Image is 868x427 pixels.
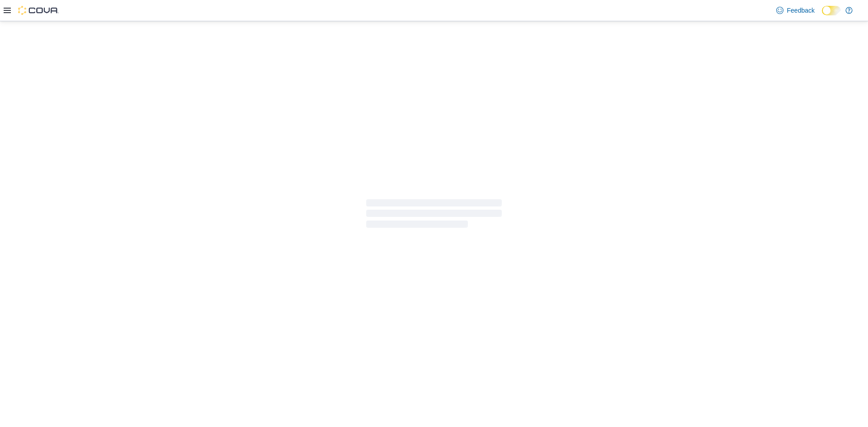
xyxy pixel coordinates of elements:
span: Feedback [787,6,815,15]
input: Dark Mode [822,6,841,15]
img: Cova [18,6,59,15]
a: Feedback [773,1,818,19]
span: Loading [366,201,502,230]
